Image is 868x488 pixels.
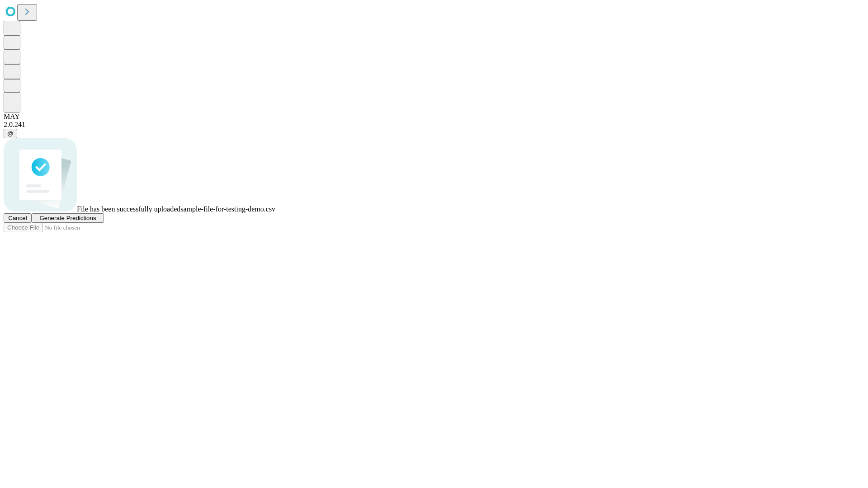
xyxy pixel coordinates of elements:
button: Generate Predictions [32,213,104,223]
button: Cancel [4,213,32,223]
span: Cancel [8,215,27,221]
div: MAY [4,113,864,121]
div: 2.0.241 [4,121,864,129]
span: @ [7,130,14,137]
span: Generate Predictions [39,215,96,221]
button: @ [4,129,17,138]
span: File has been successfully uploaded [77,205,180,213]
span: sample-file-for-testing-demo.csv [180,205,275,213]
